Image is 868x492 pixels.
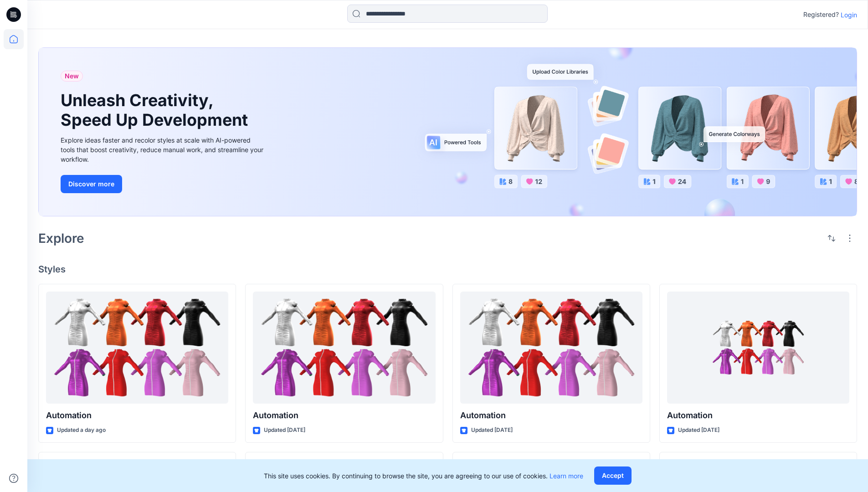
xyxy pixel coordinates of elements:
[61,91,252,130] h1: Unleash Creativity, Speed Up Development
[38,231,84,246] h2: Explore
[253,409,435,422] p: Automation
[460,409,642,422] p: Automation
[253,292,435,404] a: Automation
[38,264,857,275] h4: Styles
[46,409,228,422] p: Automation
[61,175,122,193] button: Discover more
[594,466,632,485] button: Accept
[57,425,106,435] p: Updated a day ago
[65,71,79,82] span: New
[841,10,857,20] p: Login
[667,292,849,404] a: Automation
[460,292,642,404] a: Automation
[678,425,719,435] p: Updated [DATE]
[61,175,266,193] a: Discover more
[667,409,849,422] p: Automation
[471,425,513,435] p: Updated [DATE]
[550,472,583,480] a: Learn more
[264,425,305,435] p: Updated [DATE]
[61,135,266,164] div: Explore ideas faster and recolor styles at scale with AI-powered tools that boost creativity, red...
[803,9,839,20] p: Registered?
[46,292,228,404] a: Automation
[264,471,583,481] p: This site uses cookies. By continuing to browse the site, you are agreeing to our use of cookies.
